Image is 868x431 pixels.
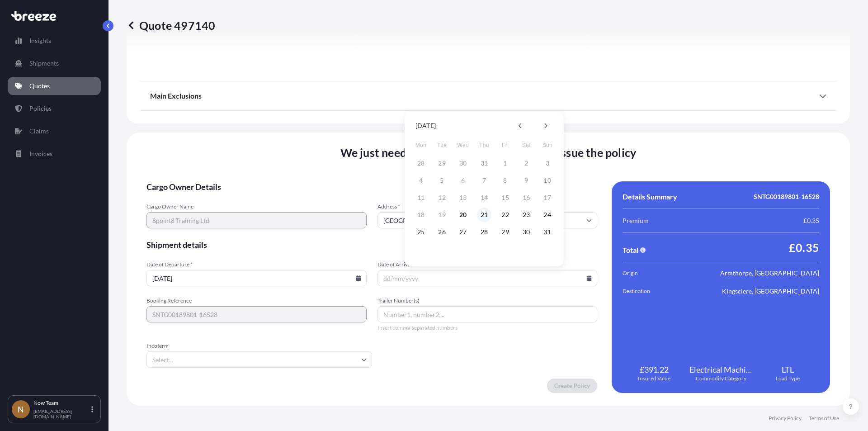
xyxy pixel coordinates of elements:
[415,120,436,131] div: [DATE]
[722,287,819,296] span: Kingsclere, [GEOGRAPHIC_DATA]
[540,225,555,239] button: 31
[377,203,598,210] span: Address
[518,136,534,154] span: Saturday
[29,36,51,45] p: Insights
[803,216,819,225] span: £0.35
[146,351,372,368] input: Select...
[789,240,819,255] span: £0.35
[146,203,367,210] span: Cargo Owner Name
[18,405,24,414] span: N
[696,375,746,382] span: Commodity Category
[8,122,101,140] a: Claims
[146,306,367,322] input: Your internal reference
[29,104,52,113] p: Policies
[377,261,598,268] span: Date of Arrival
[554,381,590,390] p: Create Policy
[435,225,449,239] button: 26
[8,54,101,72] a: Shipments
[547,379,597,393] button: Create Policy
[146,181,597,192] span: Cargo Owner Details
[776,375,800,382] span: Load Type
[623,287,673,296] span: Destination
[477,225,491,239] button: 28
[498,225,513,239] button: 29
[519,208,533,222] button: 23
[782,364,794,375] span: LTL
[29,127,49,136] p: Claims
[477,208,491,222] button: 21
[689,364,753,375] span: Electrical Machinery and Equipment
[127,18,215,33] p: Quote 497140
[29,81,50,90] p: Quotes
[8,77,101,95] a: Quotes
[497,136,514,154] span: Friday
[150,91,202,100] span: Main Exclusions
[29,149,52,158] p: Invoices
[456,225,470,239] button: 27
[377,297,598,304] span: Trailer Number(s)
[456,208,470,222] button: 20
[146,297,367,304] span: Booking Reference
[146,270,367,286] input: dd/mm/yyyy
[623,269,673,278] span: Origin
[29,59,59,68] p: Shipments
[8,32,101,50] a: Insights
[720,269,819,278] span: Armthorpe, [GEOGRAPHIC_DATA]
[146,261,367,268] span: Date of Departure
[150,85,826,107] div: Main Exclusions
[455,136,471,154] span: Wednesday
[377,270,598,286] input: dd/mm/yyyy
[377,306,598,322] input: Number1, number2,...
[623,216,649,225] span: Premium
[540,208,555,222] button: 24
[8,99,101,118] a: Policies
[623,192,677,201] span: Details Summary
[519,225,533,239] button: 30
[434,136,450,154] span: Tuesday
[498,208,513,222] button: 22
[33,399,90,407] p: Now Team
[414,225,428,239] button: 25
[146,239,597,250] span: Shipment details
[413,136,429,154] span: Monday
[377,324,598,332] span: Insert comma-separated numbers
[146,342,372,350] span: Incoterm
[809,415,839,422] a: Terms of Use
[33,408,90,419] p: [EMAIL_ADDRESS][DOMAIN_NAME]
[377,212,598,228] input: Cargo owner address
[638,375,670,382] span: Insured Value
[754,192,819,201] span: SNTG00189801-16528
[539,136,556,154] span: Sunday
[769,415,802,422] a: Privacy Policy
[8,145,101,163] a: Invoices
[340,145,637,160] span: We just need a few more details before we issue the policy
[623,246,638,255] span: Total
[640,364,669,375] span: £391.22
[476,136,492,154] span: Thursday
